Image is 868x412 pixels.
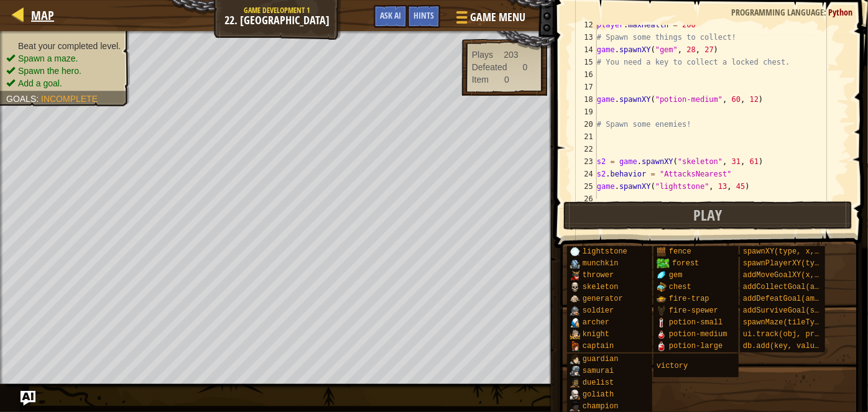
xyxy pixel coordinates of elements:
div: 21 [572,130,597,143]
div: 14 [572,43,597,56]
div: 12 [572,19,597,31]
span: forest [672,259,699,268]
div: 17 [572,81,597,93]
span: chest [669,283,691,291]
div: Defeated [472,61,507,73]
div: Plays [472,48,493,61]
span: fence [669,247,691,256]
span: guardian [583,355,619,364]
img: portrait.png [570,341,580,351]
img: portrait.png [570,282,580,292]
li: Spawn a maze. [6,52,121,65]
span: Incomplete [41,94,98,104]
span: potion-large [669,342,723,350]
img: portrait.png [570,390,580,400]
span: Map [31,7,54,24]
span: munchkin [583,259,619,268]
span: Hints [413,9,434,21]
span: potion-small [669,318,723,327]
span: goliath [583,390,614,399]
div: Item [472,73,489,86]
img: portrait.png [570,378,580,388]
img: trees_1.png [657,259,670,268]
span: addSurviveGoal(seconds) [743,306,846,315]
div: 18 [572,93,597,106]
span: addCollectGoal(amount) [743,283,841,291]
button: Ask AI [374,5,407,28]
span: Ask AI [380,9,401,21]
button: Play [563,201,853,230]
img: portrait.png [570,306,580,316]
span: samurai [583,367,614,375]
span: gem [669,271,683,280]
span: Goals [6,94,36,104]
span: addDefeatGoal(amount) [743,295,837,303]
img: portrait.png [570,401,580,411]
span: fire-spewer [669,306,718,315]
span: thrower [583,271,614,280]
span: Python [828,6,852,18]
div: 16 [572,68,597,81]
img: portrait.png [657,247,667,257]
span: spawnMaze(tileType, seed) [743,318,855,327]
div: 24 [572,168,597,180]
div: 13 [572,31,597,43]
img: portrait.png [657,306,667,316]
a: Map [25,7,54,24]
div: 22 [572,143,597,155]
img: portrait.png [570,329,580,339]
div: 15 [572,56,597,68]
img: portrait.png [570,294,580,304]
span: Programming language [731,6,824,18]
span: knight [583,330,609,339]
div: 0 [504,73,509,86]
span: ui.track(obj, prop) [743,330,828,339]
img: portrait.png [570,366,580,376]
span: duelist [583,378,614,387]
span: victory [657,362,688,370]
li: Add a goal. [6,77,121,89]
img: portrait.png [570,247,580,257]
span: fire-trap [669,295,709,303]
img: portrait.png [570,354,580,364]
button: Game Menu [446,5,533,34]
span: spawnPlayerXY(type, x, y) [743,259,855,268]
span: Beat your completed level. [18,41,121,51]
img: portrait.png [657,329,667,339]
div: 23 [572,155,597,168]
img: portrait.png [570,318,580,327]
span: soldier [583,306,614,315]
span: Play [693,205,722,225]
span: addMoveGoalXY(x, y) [743,271,828,280]
img: portrait.png [570,259,580,268]
span: generator [583,295,623,303]
img: portrait.png [657,318,667,327]
span: Spawn a maze. [18,53,78,63]
span: : [824,6,828,18]
div: 26 [572,193,597,205]
img: portrait.png [657,282,667,292]
span: Add a goal. [18,78,62,88]
span: db.add(key, value) [743,342,824,350]
li: Beat your completed level. [6,40,121,52]
span: lightstone [583,247,627,256]
span: potion-medium [669,330,727,339]
button: Ask AI [21,391,35,406]
img: portrait.png [657,270,667,280]
span: captain [583,342,614,350]
div: 203 [504,48,518,61]
div: 20 [572,118,597,130]
span: Spawn the hero. [18,66,81,76]
div: 25 [572,180,597,193]
li: Spawn the hero. [6,65,121,77]
img: portrait.png [570,270,580,280]
span: : [36,94,41,104]
span: Game Menu [470,9,525,25]
span: skeleton [583,283,619,291]
span: archer [583,318,609,327]
span: champion [583,402,619,411]
div: 19 [572,106,597,118]
span: spawnXY(type, x, y) [743,247,828,256]
div: 0 [523,61,528,73]
img: portrait.png [657,341,667,351]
